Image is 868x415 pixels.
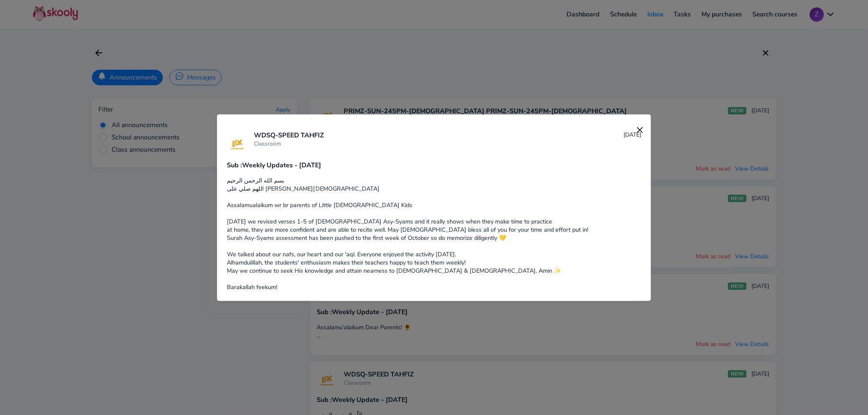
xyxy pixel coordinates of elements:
[254,140,324,148] div: Classroom
[227,132,247,157] img: 202206020728219298424966833748702edCh6KSZj3g9gnNzH.jpeg
[227,161,641,170] div: Weekly Updates - [DATE]
[254,131,324,140] div: WDSQ-SPEED TAHFIZ
[227,161,242,170] span: Sub :
[624,131,641,154] div: [DATE]
[227,176,641,291] div: بسم الله الرحمن الرحيم اللهم صلي على [PERSON_NAME][DEMOGRAPHIC_DATA] Assalamualaikum wr br parent...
